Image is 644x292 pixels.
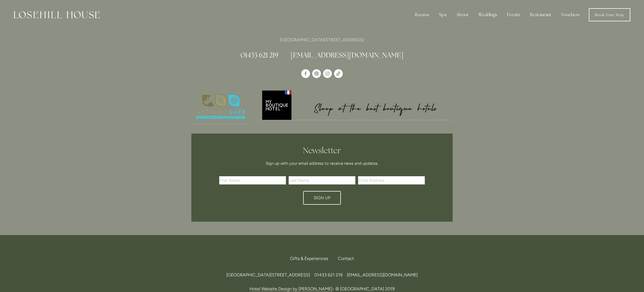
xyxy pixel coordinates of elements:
[221,146,423,155] h2: Newsletter
[557,9,584,20] a: Vouchers
[191,89,250,124] img: Nature's Safe - Logo
[314,272,343,277] span: 01433 621 219
[333,253,354,265] div: Contact
[452,9,473,20] div: About
[435,9,451,20] div: Spa
[289,176,355,184] input: Last Name
[303,191,341,205] button: Sign Up
[14,11,100,18] img: Losehill House
[334,69,343,78] a: TikTok
[290,256,328,261] span: Gifts & Experiences
[503,9,525,20] div: Events
[301,69,310,78] a: Losehill House Hotel & Spa
[221,160,423,167] p: Sign up with your email address to receive news and updates.
[358,176,425,184] input: Email Address
[250,286,332,292] a: Hotel Website Design by [PERSON_NAME]
[219,176,286,184] input: First Name
[191,89,250,124] a: Nature's Safe - Logo
[226,272,310,277] span: [GEOGRAPHIC_DATA][STREET_ADDRESS]
[291,51,403,59] a: [EMAIL_ADDRESS][DOMAIN_NAME]
[191,36,453,44] p: [GEOGRAPHIC_DATA][STREET_ADDRESS]
[312,69,321,78] a: Pinterest
[347,272,418,277] a: [EMAIL_ADDRESS][DOMAIN_NAME]
[241,51,278,59] a: 01433 621 219
[589,8,630,21] a: Book Your Stay
[474,9,502,20] div: Weddings
[259,89,453,120] img: My Boutique Hotel - Logo
[290,253,332,265] a: Gifts & Experiences
[314,195,330,200] span: Sign Up
[411,9,434,20] div: Rooms
[526,9,556,20] div: Restaurant
[323,69,332,78] a: Instagram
